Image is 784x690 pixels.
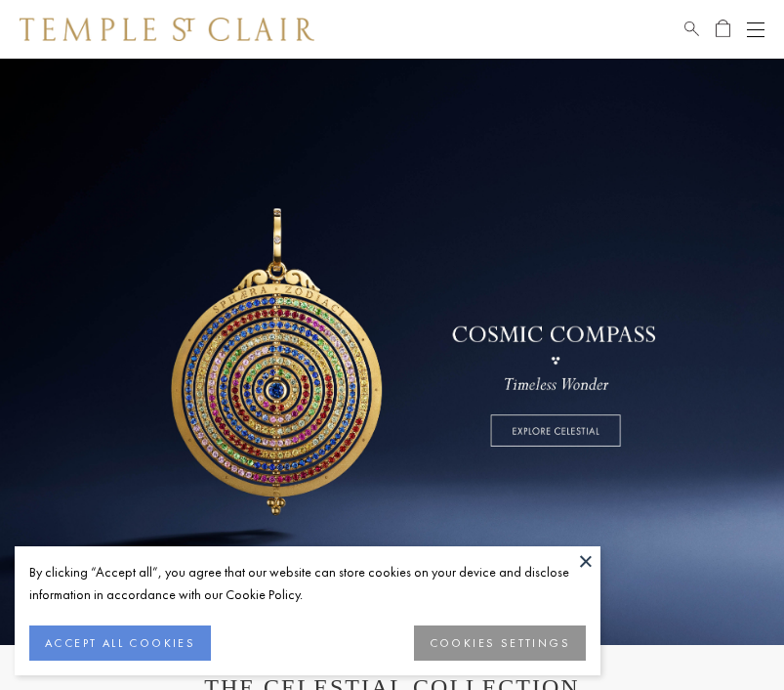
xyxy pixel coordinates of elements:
[414,625,586,661] button: COOKIES SETTINGS
[29,625,211,661] button: ACCEPT ALL COOKIES
[29,561,586,606] div: By clicking “Accept all”, you agree that our website can store cookies on your device and disclos...
[716,18,730,41] a: Open Shopping Bag
[684,18,699,41] a: Search
[747,18,764,41] button: Open navigation
[20,18,314,41] img: Temple St. Clair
